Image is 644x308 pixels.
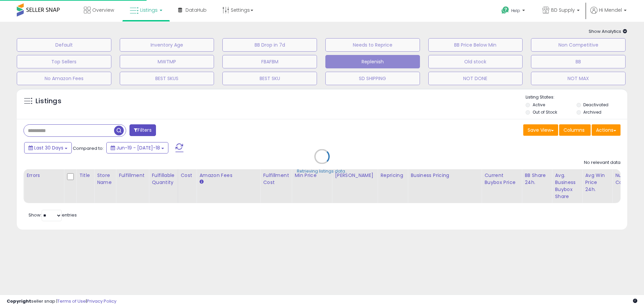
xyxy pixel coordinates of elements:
span: Hi Mendel [599,7,622,13]
button: NOT DONE [428,72,523,85]
span: DataHub [185,7,207,13]
button: Default [17,38,111,52]
button: BEST SKU [222,72,317,85]
a: Help [496,1,532,22]
a: Hi Mendel [590,7,627,22]
button: Inventory Age [120,38,214,52]
div: Retrieving listings data.. [297,168,347,174]
a: Terms of Use [57,298,86,304]
a: Privacy Policy [87,298,116,304]
button: NOT MAX [531,72,626,85]
i: Get Help [501,6,509,14]
button: SD SHIPPING [325,72,420,85]
button: MWTMP [120,55,214,68]
button: Replenish [325,55,420,68]
span: Show Analytics [589,28,627,35]
button: BB Price Below Min [428,38,523,52]
button: BEST SKUS [120,72,214,85]
span: Overview [92,7,114,13]
button: Needs to Reprice [325,38,420,52]
button: BB [531,55,626,68]
button: No Amazon Fees [17,72,111,85]
button: Old stock [428,55,523,68]
span: Help [511,8,520,13]
span: BD Supply [551,7,575,13]
button: BB Drop in 7d [222,38,317,52]
button: Non Competitive [531,38,626,52]
button: Top Sellers [17,55,111,68]
div: seller snap | | [7,298,116,305]
strong: Copyright [7,298,31,304]
button: FBAFBM [222,55,317,68]
span: Listings [140,7,158,13]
